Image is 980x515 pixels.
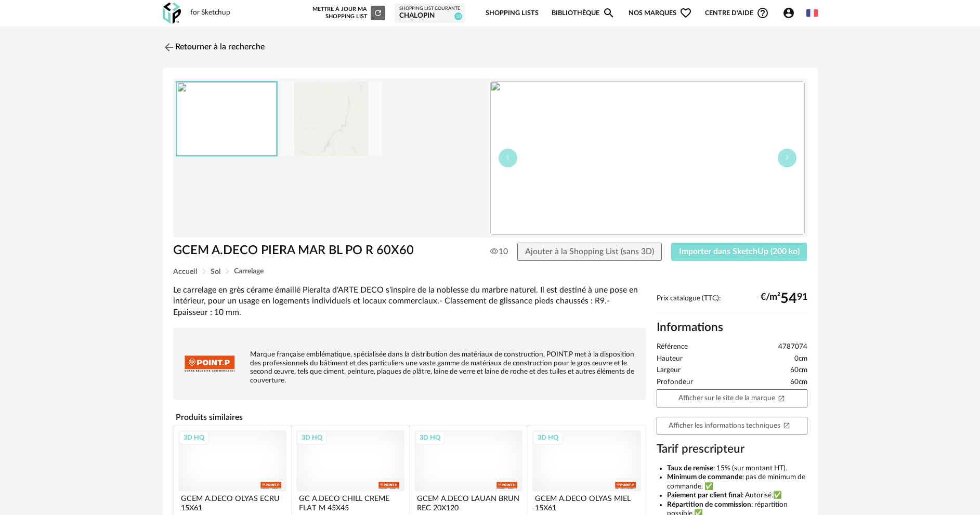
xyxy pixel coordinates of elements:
[211,268,220,275] span: Sol
[173,243,432,259] h1: GCEM A.DECO PIERA MAR BL PO R 60X60
[533,431,563,444] div: 3D HQ
[671,243,807,261] button: Importer dans SketchUp (200 ko)
[667,473,742,481] b: Minimum de commande
[667,464,807,473] li: : 15% (sur montant HT).
[490,81,805,235] img: thumbnail.png
[173,285,646,318] div: Le carrelage en grès cérame émaillé Pieralta d'ARTE DECO s'inspire de la noblesse du marbre natur...
[163,3,181,24] img: OXP
[552,1,615,25] a: BibliothèqueMagnify icon
[517,243,662,261] button: Ajouter à la Shopping List (sans 3D)
[179,431,209,444] div: 3D HQ
[667,501,751,508] b: Répartition de commission
[373,10,383,16] span: Refresh icon
[756,7,769,19] span: Help Circle Outline icon
[532,492,641,512] div: GCEM A.DECO OLYAS MIEL 15X61
[782,7,800,19] span: Account Circle icon
[454,12,462,20] span: 10
[667,473,807,491] li: : pas de minimum de commande. ✅
[778,394,785,401] span: Open In New icon
[782,7,795,19] span: Account Circle icon
[173,410,646,425] h4: Produits similaires
[657,354,683,364] span: Hauteur
[414,492,522,512] div: GCEM A.DECO LAUAN BRUN REC 20X120
[657,389,807,407] a: Afficher sur le site de la marqueOpen In New icon
[163,41,175,54] img: svg+xml;base64,PHN2ZyB3aWR0aD0iMjQiIGhlaWdodD0iMjQiIHZpZXdCb3g9IjAgMCAyNCAyNCIgZmlsbD0ibm9uZSIgeG...
[297,431,327,444] div: 3D HQ
[657,342,688,352] span: Référence
[705,7,769,19] span: Centre d'aideHelp Circle Outline icon
[525,247,654,256] span: Ajouter à la Shopping List (sans 3D)
[629,1,692,25] span: Nos marques
[669,422,790,429] span: Afficher les informations techniques
[794,354,807,364] span: 0cm
[310,6,385,20] div: Mettre à jour ma Shopping List
[399,11,460,21] div: chalopin
[190,8,230,18] div: for Sketchup
[657,320,807,335] h2: Informations
[178,492,286,512] div: GCEM A.DECO OLYAS ECRU 15X61
[657,294,807,313] div: Prix catalogue (TTC):
[780,295,797,303] span: 54
[173,268,807,275] div: Breadcrumb
[667,492,742,499] b: Paiement par client final
[173,268,197,275] span: Accueil
[667,465,713,472] b: Taux de remise
[657,366,681,375] span: Largeur
[806,7,818,19] img: fr
[486,1,539,25] a: Shopping Lists
[281,82,382,156] img: AST14165175-M.jpg
[778,342,807,352] span: 4787074
[679,247,800,256] span: Importer dans SketchUp (200 ko)
[603,7,615,19] span: Magnify icon
[657,442,807,457] h3: Tarif prescripteur
[657,378,693,387] span: Profondeur
[790,366,807,375] span: 60cm
[761,295,807,303] div: €/m² 91
[163,36,265,59] a: Retourner à la recherche
[415,431,445,444] div: 3D HQ
[680,7,692,19] span: Heart Outline icon
[296,492,404,512] div: GC A.DECO CHILL CREME FLAT M 45X45
[399,6,460,12] div: Shopping List courante
[178,350,641,386] p: Marque française emblématique, spécialisée dans la distribution des matériaux de construction, PO...
[657,417,807,435] a: Afficher les informations techniquesOpen In New icon
[783,421,790,429] span: Open In New icon
[178,333,241,395] img: brand logo
[490,246,508,257] span: 10
[790,378,807,387] span: 60cm
[667,491,807,500] li: : Autorisé.✅
[177,82,277,155] img: thumbnail.png
[399,6,460,21] a: Shopping List courante chalopin 10
[234,268,264,275] span: Carrelage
